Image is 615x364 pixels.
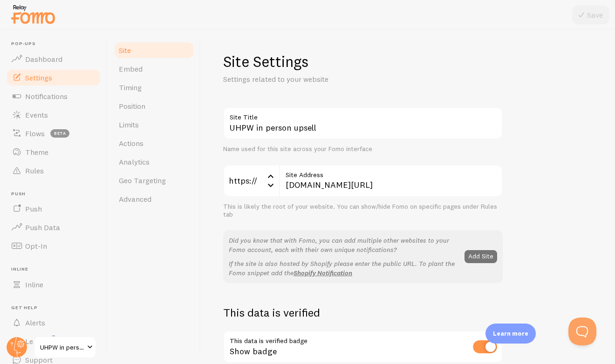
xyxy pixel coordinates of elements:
[113,152,195,171] a: Analytics
[113,41,195,60] a: Site
[6,124,102,143] a: Flows beta
[25,241,47,251] span: Opt-In
[25,129,45,138] span: Flows
[568,318,596,345] iframe: Help Scout Beacon - Open
[25,318,45,327] span: Alerts
[279,165,503,180] label: Site Address
[25,166,44,175] span: Rules
[6,143,102,161] a: Theme
[119,194,151,204] span: Advanced
[40,342,84,353] span: UHPW in person upsell
[223,107,503,123] label: Site Title
[49,336,58,344] svg: <p>Watch New Feature Tutorials!</p>
[119,120,139,129] span: Limits
[6,275,102,294] a: Inline
[10,2,56,26] img: fomo-relay-logo-orange.svg
[25,223,60,232] span: Push Data
[25,110,48,119] span: Events
[113,115,195,134] a: Limits
[25,92,68,101] span: Notifications
[279,165,503,197] input: myhonestcompany.com
[485,324,536,344] div: Learn more
[119,83,142,92] span: Timing
[25,204,42,213] span: Push
[34,336,96,358] a: UHPW in person upsell
[113,78,195,97] a: Timing
[25,280,43,289] span: Inline
[50,129,69,138] span: beta
[465,250,497,263] button: Add Site
[11,305,102,311] span: Get Help
[223,165,279,197] div: https://
[113,60,195,78] a: Embed
[6,68,102,87] a: Settings
[113,97,195,115] a: Position
[25,73,52,82] span: Settings
[493,329,528,338] p: Learn more
[229,259,459,278] p: If the site is also hosted by Shopify please enter the public URL. To plant the Fomo snippet add the
[6,199,102,218] a: Push
[113,190,195,208] a: Advanced
[6,106,102,124] a: Events
[11,41,102,47] span: Pop-ups
[119,157,150,166] span: Analytics
[6,218,102,237] a: Push Data
[223,203,503,219] div: This is likely the root of your website. You can show/hide Fomo on specific pages under Rules tab
[6,237,102,255] a: Opt-In
[6,313,102,332] a: Alerts
[223,52,503,71] h1: Site Settings
[6,161,102,180] a: Rules
[119,46,131,55] span: Site
[6,50,102,68] a: Dashboard
[25,337,44,346] span: Learn
[223,145,503,153] div: Name used for this site across your Fomo interface
[294,269,352,277] a: Shopify Notification
[113,171,195,190] a: Geo Targeting
[11,191,102,197] span: Push
[119,101,145,111] span: Position
[223,74,447,85] p: Settings related to your website
[119,64,143,73] span: Embed
[25,147,48,157] span: Theme
[6,87,102,106] a: Notifications
[223,305,503,320] h2: This data is verified
[119,176,166,185] span: Geo Targeting
[25,54,62,64] span: Dashboard
[6,332,102,351] a: Learn
[119,139,143,148] span: Actions
[11,266,102,272] span: Inline
[229,236,459,254] p: Did you know that with Fomo, you can add multiple other websites to your Fomo account, each with ...
[113,134,195,152] a: Actions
